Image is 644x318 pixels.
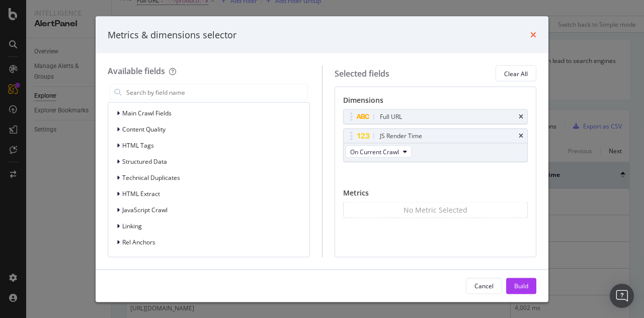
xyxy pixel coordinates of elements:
button: Clear All [496,66,536,82]
div: times [519,114,523,120]
div: Dimensions [343,95,528,109]
div: No Metric Selected [404,205,467,215]
div: Selected fields [335,68,389,79]
div: JS Render TimetimesOn Current Crawl [343,129,528,162]
div: Cancel [474,281,494,290]
div: Available fields [108,66,165,77]
span: On Current Crawl [350,147,399,156]
input: Search by field name [125,85,307,100]
div: Full URLtimes [343,109,528,124]
div: JS Render Time [380,131,422,141]
div: Metrics [343,188,528,202]
span: HTML Extract [122,189,160,198]
div: Metrics & dimensions selector [108,28,236,41]
button: Cancel [466,278,502,294]
span: Content Quality [122,125,166,134]
div: modal [96,16,548,302]
div: Open Intercom Messenger [610,284,634,308]
span: Structured Data [122,157,167,166]
span: Rel Anchors [122,238,155,246]
span: Main Crawl Fields [122,109,172,117]
div: times [530,28,536,41]
button: On Current Crawl [346,146,412,158]
div: Build [514,281,528,290]
div: times [519,133,523,139]
span: JavaScript Crawl [122,206,168,214]
div: Full URL [380,112,402,122]
span: HTML Tags [122,141,154,150]
span: Technical Duplicates [122,173,180,182]
button: Build [506,278,536,294]
div: Clear All [504,69,528,78]
span: Linking [122,222,142,230]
